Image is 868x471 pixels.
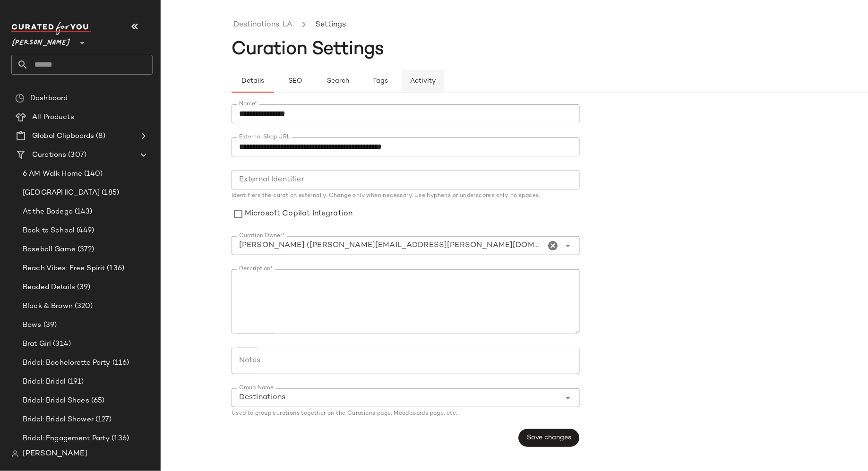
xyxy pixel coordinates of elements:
span: 6 AM Walk Home [23,169,82,180]
span: Activity [410,77,436,85]
span: Bridal: Bachelorette Party [23,358,111,368]
span: (320) [73,301,93,312]
img: svg%3e [15,94,25,103]
span: (143) [73,206,93,217]
li: Settings [313,19,348,31]
span: (39) [42,320,57,331]
span: (307) [66,150,86,161]
span: SEO [288,77,302,85]
span: [PERSON_NAME] [23,448,87,460]
span: (127) [94,414,112,425]
span: Beach Vibes: Free Spirit [23,263,105,274]
span: Dashboard [30,93,68,104]
span: Global Clipboards [32,131,94,142]
span: Bridal: Bridal Shoes [23,395,89,406]
span: (191) [66,377,84,387]
span: (39) [75,282,91,293]
span: Curations [32,150,66,161]
span: Back to School [23,225,75,236]
span: Bridal: Bridal [23,377,66,387]
label: Microsoft Copilot Integration [245,204,352,225]
span: Details [241,77,264,85]
span: (449) [75,225,95,236]
span: (65) [89,395,105,406]
div: Used to group curations together on the Curations page, Moodboards page, etc. [232,411,580,417]
a: Destinations: LA [233,19,292,31]
i: Open [563,392,574,403]
span: (314) [51,339,71,350]
span: At the Bodega [23,206,73,217]
span: [PERSON_NAME] [11,32,71,49]
img: cfy_white_logo.C9jOOHJF.svg [11,22,92,35]
span: Beaded Details [23,282,75,293]
span: Bridal: Bridal Shower [23,414,94,425]
span: [GEOGRAPHIC_DATA] [23,188,100,198]
span: (136) [110,433,129,444]
span: Bridal: Engagement Party [23,433,110,444]
img: svg%3e [11,450,19,458]
button: Save changes [518,429,579,447]
span: Bows [23,320,42,331]
div: Identifiers the curation externally. Change only when necessary. Use hyphens or underscores only,... [232,193,580,199]
i: Clear Curation Owner* [548,240,559,251]
span: (8) [94,131,105,142]
span: Search [327,77,349,85]
span: Tags [372,77,388,85]
span: Curation Settings [232,40,384,59]
span: (140) [82,169,103,180]
span: All Products [32,112,74,123]
span: Brat Girl [23,339,51,350]
span: Black & Brown [23,301,73,312]
span: Baseball Game [23,244,76,255]
i: Open [563,240,574,251]
span: (185) [100,188,119,198]
span: (136) [105,263,124,274]
span: (116) [111,358,129,368]
span: Save changes [526,434,571,442]
span: (372) [76,244,95,255]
